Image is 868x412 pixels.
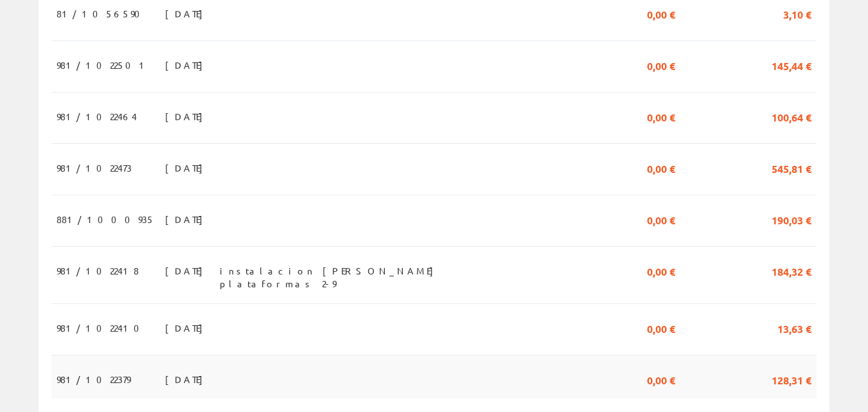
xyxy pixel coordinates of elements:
span: 981/1022410 [57,317,147,339]
span: 0,00 € [647,157,675,179]
span: instalacion [PERSON_NAME] plataformas 2-9 [220,260,524,282]
span: [DATE] [165,105,209,127]
span: 981/1022473 [57,157,132,179]
span: 0,00 € [647,368,675,390]
span: [DATE] [165,54,209,76]
span: 190,03 € [772,208,811,230]
span: 981/1022464 [57,105,137,127]
span: 981/1022418 [57,260,139,282]
span: 981/1022501 [57,54,150,76]
span: 13,63 € [777,317,811,339]
span: 881/1000935 [57,208,155,230]
span: [DATE] [165,368,209,390]
span: 128,31 € [772,368,811,390]
span: [DATE] [165,260,209,282]
span: 145,44 € [772,54,811,76]
span: 3,10 € [783,3,811,24]
span: 0,00 € [647,3,675,24]
span: [DATE] [165,157,209,179]
span: 0,00 € [647,54,675,76]
span: 981/1022379 [57,368,130,390]
span: 184,32 € [772,260,811,282]
span: 0,00 € [647,208,675,230]
span: [DATE] [165,317,209,339]
span: 100,64 € [772,105,811,127]
span: [DATE] [165,3,209,24]
span: 0,00 € [647,105,675,127]
span: 81/1056590 [57,3,148,24]
span: 545,81 € [772,157,811,179]
span: 0,00 € [647,260,675,282]
span: 0,00 € [647,317,675,339]
span: [DATE] [165,208,209,230]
